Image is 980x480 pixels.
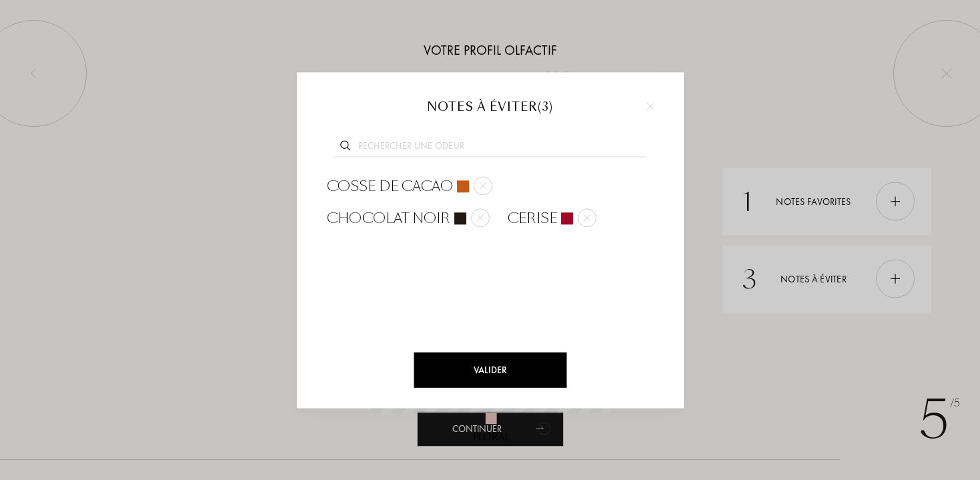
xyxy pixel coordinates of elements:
span: Chocolat noir [327,208,450,228]
img: cross.svg [476,214,483,221]
input: Rechercher une odeur [334,139,646,157]
img: cross.svg [479,182,486,189]
img: cross.svg [646,102,654,110]
span: Cerise [508,208,557,228]
div: Valider [414,352,566,388]
div: Notes à éviter ( 3 ) [317,99,664,116]
span: Cosse de cacao [327,176,453,196]
img: cross.svg [583,214,590,221]
img: search_icn.svg [340,141,350,151]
